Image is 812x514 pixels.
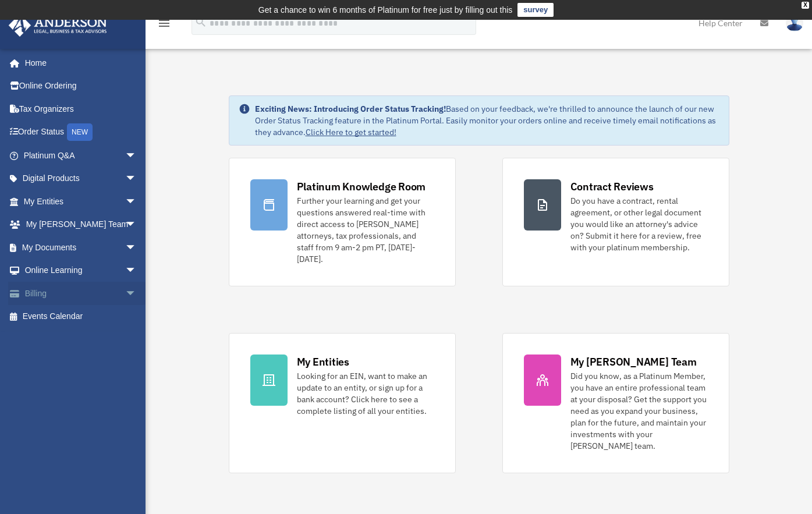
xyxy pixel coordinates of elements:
a: Order StatusNEW [8,120,154,144]
a: Billingarrow_drop_down [8,282,154,305]
a: My Documentsarrow_drop_down [8,236,154,259]
div: close [802,2,809,9]
div: Based on your feedback, we're thrilled to announce the launch of our new Order Status Tracking fe... [255,103,719,138]
div: Contract Reviews [570,179,654,194]
a: survey [517,3,554,17]
a: Home [8,51,148,75]
a: Online Ordering [8,75,154,98]
div: Platinum Knowledge Room [297,179,426,194]
div: NEW [67,123,93,141]
a: My Entities Looking for an EIN, want to make an update to an entity, or sign up for a bank accoun... [229,333,456,473]
a: Platinum Knowledge Room Further your learning and get your questions answered real-time with dire... [229,158,456,286]
div: My Entities [297,355,349,369]
strong: Exciting News: Introducing Order Status Tracking! [255,104,446,114]
a: Platinum Q&Aarrow_drop_down [8,144,154,167]
a: Click Here to get started! [306,127,396,137]
i: menu [157,16,171,30]
a: My [PERSON_NAME] Teamarrow_drop_down [8,213,154,236]
img: Anderson Advisors Platinum Portal [5,14,111,37]
a: Tax Organizers [8,97,154,120]
div: My [PERSON_NAME] Team [570,355,697,369]
a: My [PERSON_NAME] Team Did you know, as a Platinum Member, you have an entire professional team at... [502,333,729,473]
a: Events Calendar [8,305,154,328]
a: My Entitiesarrow_drop_down [8,190,154,213]
i: search [194,16,207,29]
div: Looking for an EIN, want to make an update to an entity, or sign up for a bank account? Click her... [297,370,434,417]
div: Do you have a contract, rental agreement, or other legal document you would like an attorney's ad... [570,195,708,253]
span: arrow_drop_down [125,167,148,191]
a: Contract Reviews Do you have a contract, rental agreement, or other legal document you would like... [502,158,729,286]
span: arrow_drop_down [125,213,148,237]
span: arrow_drop_down [125,259,148,283]
span: arrow_drop_down [125,282,148,306]
span: arrow_drop_down [125,190,148,214]
a: menu [157,20,171,30]
div: Get a chance to win 6 months of Platinum for free just by filling out this [258,3,513,17]
div: Further your learning and get your questions answered real-time with direct access to [PERSON_NAM... [297,195,434,265]
a: Online Learningarrow_drop_down [8,259,154,282]
img: User Pic [786,15,803,31]
span: arrow_drop_down [125,236,148,260]
a: Digital Productsarrow_drop_down [8,167,154,190]
div: Did you know, as a Platinum Member, you have an entire professional team at your disposal? Get th... [570,370,708,452]
span: arrow_drop_down [125,144,148,168]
